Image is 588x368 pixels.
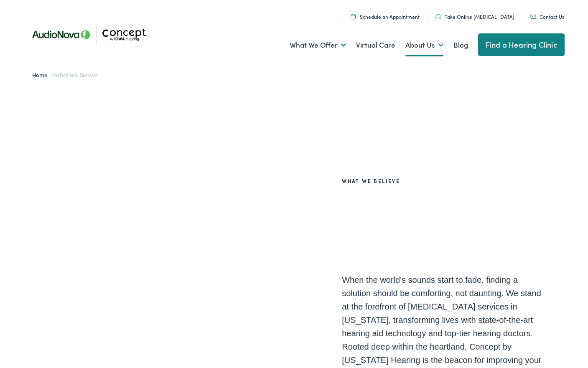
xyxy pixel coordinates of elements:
a: What We Offer [290,30,346,61]
img: utility icon [435,14,441,19]
img: utility icon [530,15,536,19]
a: Schedule an Appointment [351,13,420,20]
a: Find a Hearing Clinic [478,33,565,56]
img: A calendar icon to schedule an appointment at Concept by Iowa Hearing. [351,14,356,19]
a: About Us [405,30,443,61]
a: Contact Us [530,13,564,20]
a: Blog [453,30,468,61]
h2: What We Believe [342,178,542,184]
a: Take Online [MEDICAL_DATA] [435,13,514,20]
a: Virtual Care [356,30,395,61]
